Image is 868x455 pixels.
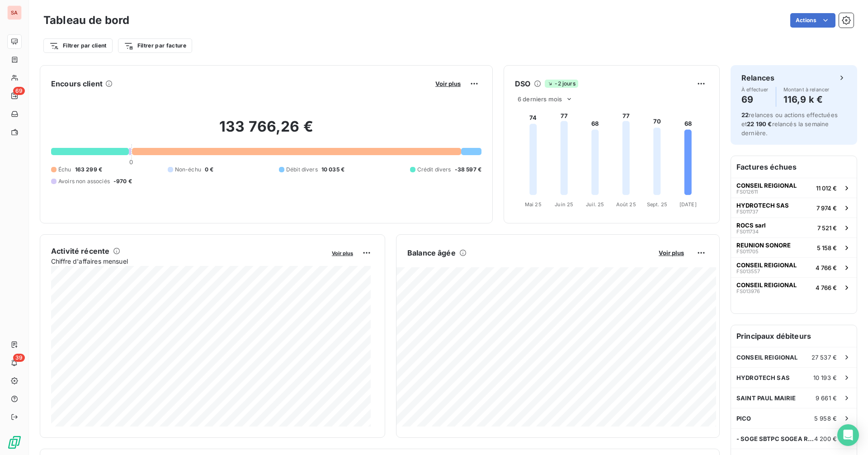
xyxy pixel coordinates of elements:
span: 163 299 € [75,166,102,174]
span: PICO [736,415,751,422]
button: CONSEIL REIGIONALFS01261111 012 € [731,178,857,198]
span: FS011734 [736,229,759,234]
tspan: Mai 25 [525,201,542,208]
tspan: Août 25 [616,201,636,208]
span: Non-échu [175,166,201,174]
div: SA [7,5,22,20]
span: -38 597 € [455,166,481,174]
button: CONSEIL REIGIONALFS0139764 766 € [731,277,857,297]
button: Voir plus [656,249,687,257]
button: Actions [790,13,835,28]
button: Voir plus [329,249,356,257]
img: Logo LeanPay [7,435,22,450]
h2: 133 766,26 € [51,118,481,145]
span: 10 193 € [813,374,837,381]
span: FS011705 [736,249,759,254]
span: 27 537 € [811,354,837,361]
h3: Tableau de bord [43,12,129,28]
span: Montant à relancer [783,87,830,92]
button: CONSEIL REIGIONALFS0135574 766 € [731,257,857,277]
h4: 69 [741,92,769,107]
span: 4 766 € [816,264,837,271]
span: Avoirs non associés [58,177,110,185]
span: 7 974 € [816,204,837,212]
span: 10 035 € [321,166,344,174]
h6: Encours client [51,78,103,89]
span: 5 958 € [814,415,837,422]
span: Voir plus [435,80,461,87]
tspan: Juin 25 [555,201,573,208]
span: HYDROTECH SAS [736,374,790,381]
span: SAINT PAUL MAIRIE [736,394,796,402]
h6: DSO [515,78,530,89]
span: 0 € [205,166,213,174]
span: 7 521 € [817,224,837,232]
span: 4 766 € [816,284,837,291]
h6: Principaux débiteurs [731,325,857,347]
h6: Balance âgée [407,247,456,258]
button: Filtrer par facture [118,38,192,53]
span: HYDROTECH SAS [736,202,789,209]
span: CONSEIL REIGIONAL [736,261,797,269]
button: Voir plus [433,80,463,88]
button: ROCS sarlFS0117347 521 € [731,218,857,237]
span: Débit divers [286,166,318,174]
span: 39 [13,354,25,362]
span: 0 [129,158,133,166]
span: Chiffre d'affaires mensuel [51,256,325,266]
span: 5 158 € [817,244,837,251]
span: FS011737 [736,209,758,214]
span: - SOGE SBTPC SOGEA REUNION INFRASTRUCTURE [736,435,814,442]
span: CONSEIL REIGIONAL [736,182,797,189]
tspan: [DATE] [679,201,697,208]
span: CONSEIL REIGIONAL [736,281,797,289]
span: 9 661 € [816,394,837,402]
span: 6 derniers mois [518,95,562,103]
span: Échu [58,166,71,174]
span: CONSEIL REIGIONAL [736,354,798,361]
span: À effectuer [741,87,769,92]
span: 69 [13,87,25,95]
span: 22 190 € [747,120,772,128]
button: HYDROTECH SASFS0117377 974 € [731,198,857,218]
button: REUNION SONOREFS0117055 158 € [731,237,857,257]
h6: Factures échues [731,156,857,178]
span: FS012611 [736,189,758,194]
h4: 116,9 k € [783,92,830,107]
h6: Relances [741,72,774,83]
tspan: Juil. 25 [586,201,604,208]
span: -970 € [113,177,132,185]
span: FS013557 [736,269,760,274]
span: Crédit divers [417,166,451,174]
span: 4 200 € [814,435,837,442]
span: Voir plus [332,250,353,256]
span: REUNION SONORE [736,242,791,249]
span: FS013976 [736,289,760,294]
span: -2 jours [545,80,578,88]
span: relances ou actions effectuées et relancés la semaine dernière. [741,111,838,137]
div: Open Intercom Messenger [837,424,859,446]
h6: Activité récente [51,246,109,256]
span: 22 [741,111,749,118]
span: ROCS sarl [736,222,766,229]
tspan: Sept. 25 [647,201,667,208]
span: 11 012 € [816,185,837,192]
span: Voir plus [659,249,684,256]
button: Filtrer par client [43,38,113,53]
